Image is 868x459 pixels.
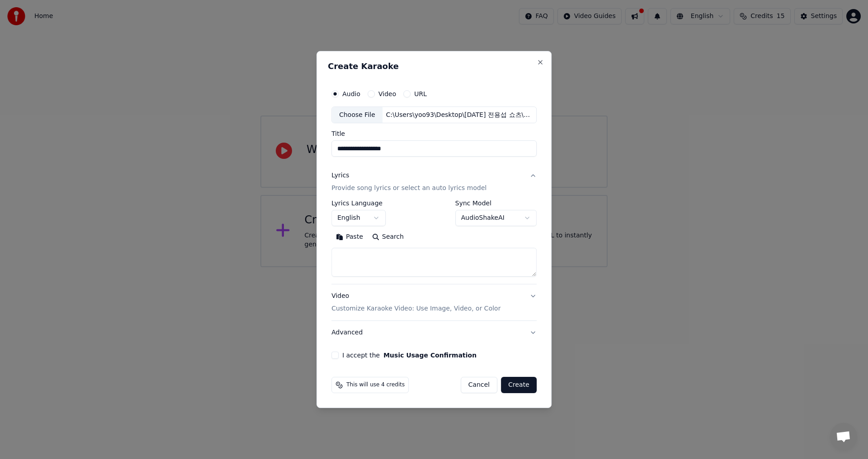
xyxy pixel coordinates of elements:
button: VideoCustomize Karaoke Video: Use Image, Video, or Color [331,285,537,321]
button: Create [501,377,537,393]
label: Title [331,131,537,137]
label: Lyrics Language [331,200,386,207]
p: Customize Karaoke Video: Use Image, Video, or Color [331,304,500,313]
div: Choose File [332,107,382,123]
button: Cancel [461,377,497,393]
div: Video [331,292,500,314]
span: This will use 4 credits [346,381,405,389]
button: LyricsProvide song lyrics or select an auto lyrics model [331,164,537,200]
div: C:\Users\yoo93\Desktop\[DATE] 전용섭 쇼츠\음악\홍도야 울지 마라 [조항조][원음].mp3 [382,111,536,120]
label: URL [414,91,427,97]
div: Lyrics [331,172,349,181]
button: I accept the [383,352,476,358]
div: LyricsProvide song lyrics or select an auto lyrics model [331,200,537,284]
label: Sync Model [455,200,537,207]
h2: Create Karaoke [328,62,540,70]
label: I accept the [342,352,476,358]
label: Video [378,91,396,97]
label: Audio [342,91,360,97]
button: Advanced [331,321,537,344]
button: Search [368,230,408,245]
p: Provide song lyrics or select an auto lyrics model [331,184,486,193]
button: Paste [331,230,368,245]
